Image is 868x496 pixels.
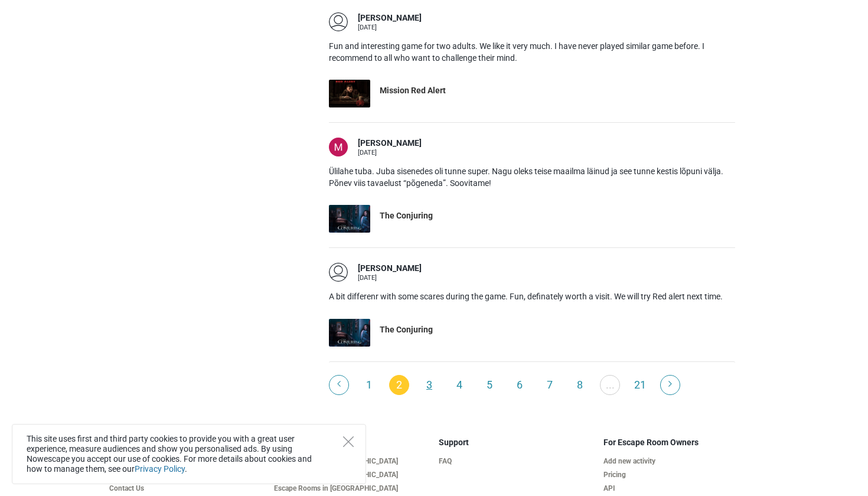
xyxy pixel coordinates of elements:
[329,80,735,107] a: Mission Red Alert Mission Red Alert
[439,438,594,448] h5: Support
[109,484,265,493] a: Contact Us
[603,484,759,493] a: API
[630,375,650,395] a: 21
[389,375,409,395] span: 2
[329,80,370,107] img: Mission Red Alert
[449,375,469,395] a: 4
[359,375,379,395] a: 1
[135,464,185,474] a: Privacy Policy
[603,438,759,448] h5: For Escape Room Owners
[12,424,366,484] div: This site uses first and third party cookies to provide you with a great user experience, measure...
[439,457,594,466] a: FAQ
[358,12,422,24] div: [PERSON_NAME]
[358,275,422,281] div: [DATE]
[540,375,560,395] a: 7
[329,166,735,189] p: Ülilahe tuba. Juba sisenedes oli tunne super. Nagu oleks teise maailma läinud ja see tunne kestis...
[358,138,422,149] div: [PERSON_NAME]
[329,205,735,233] a: The Conjuring The Conjuring
[329,205,370,233] img: The Conjuring
[603,457,759,466] a: Add new activity
[380,85,446,97] div: Mission Red Alert
[603,471,759,479] a: Pricing
[570,375,590,395] a: 8
[419,375,439,395] a: 3
[358,24,422,31] div: [DATE]
[358,263,422,275] div: [PERSON_NAME]
[358,149,422,156] div: [DATE]
[510,375,530,395] a: 6
[329,319,370,347] img: The Conjuring
[329,291,735,303] p: A bit differenr with some scares during the game. Fun, definately worth a visit. We will try Red ...
[329,319,735,347] a: The Conjuring The Conjuring
[380,324,433,336] div: The Conjuring
[329,41,735,64] p: Fun and interesting game for two adults. We like it very much. I have never played similar game b...
[479,375,500,395] a: 5
[380,210,433,222] div: The Conjuring
[274,484,429,493] a: Escape Rooms in [GEOGRAPHIC_DATA]
[343,436,354,447] button: Close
